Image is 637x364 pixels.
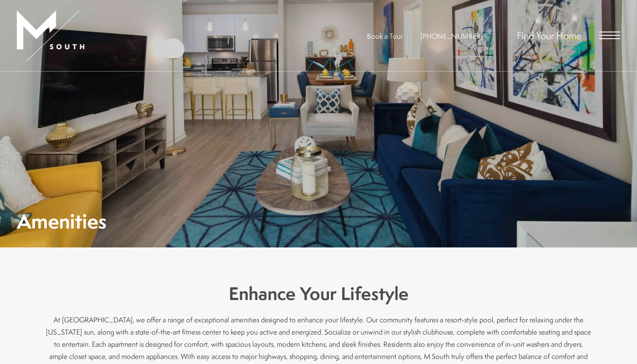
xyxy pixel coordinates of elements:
[17,11,84,61] img: MSouth
[367,31,403,41] a: Book a Tour
[420,31,483,41] span: [PHONE_NUMBER]
[517,29,581,42] a: Find Your Home
[17,212,107,231] h1: Amenities
[599,32,620,39] button: Open Menu
[420,31,483,41] a: Call Us at 813-570-8014
[45,281,592,306] h3: Enhance Your Lifestyle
